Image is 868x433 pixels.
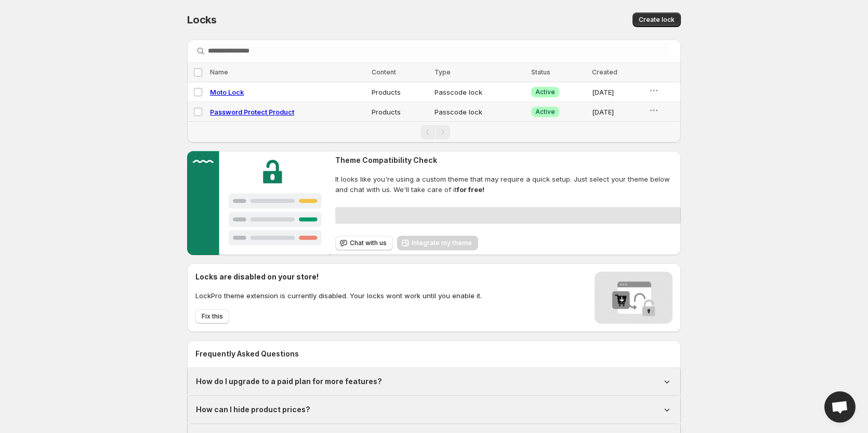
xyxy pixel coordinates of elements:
span: Locks [187,14,217,26]
span: Active [535,88,555,96]
span: Create lock [639,16,675,24]
h2: Theme Compatibility Check [335,155,681,165]
span: Active [535,108,555,116]
span: It looks like you're using a custom theme that may require a quick setup. Just select your theme ... [335,174,681,195]
button: Create lock [633,12,681,27]
td: [DATE] [589,82,646,102]
span: Created [592,68,617,76]
h2: Frequently Asked Questions [195,349,673,359]
a: Moto Lock [210,88,244,96]
img: Locks disabled [595,272,673,324]
td: Passcode lock [431,102,528,122]
a: Password Protect Product [210,108,294,116]
strong: for free! [457,185,484,194]
span: Content [372,68,396,76]
td: Passcode lock [431,82,528,102]
h1: How do I upgrade to a paid plan for more features? [196,376,382,387]
span: Fix this [202,312,223,321]
td: Products [369,82,431,102]
button: Fix this [195,309,229,324]
span: Name [210,68,228,76]
button: Chat with us [335,236,393,250]
span: Type [435,68,451,76]
td: Products [369,102,431,122]
nav: Pagination [187,121,681,143]
img: Customer support [187,151,331,255]
h1: How can I hide product prices? [196,404,310,415]
td: [DATE] [589,102,646,122]
div: Open chat [824,391,856,423]
p: LockPro theme extension is currently disabled. Your locks wont work until you enable it. [195,290,482,301]
h2: Locks are disabled on your store! [195,272,482,282]
span: Status [531,68,550,76]
span: Chat with us [350,239,387,247]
